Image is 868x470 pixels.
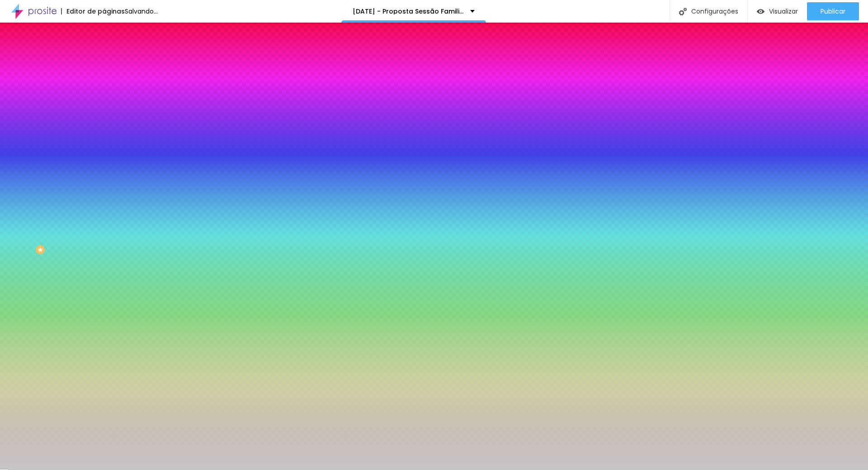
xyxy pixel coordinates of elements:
p: [DATE] - Proposta Sessão Familiar [353,8,463,14]
button: Publicar [807,2,859,20]
button: Visualizar [748,2,807,20]
img: Icone [679,8,687,15]
div: Editor de páginas [61,8,125,14]
span: Visualizar [769,8,798,15]
span: Publicar [821,8,845,15]
div: Salvando... [125,8,158,14]
img: view-1.svg [757,8,764,15]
